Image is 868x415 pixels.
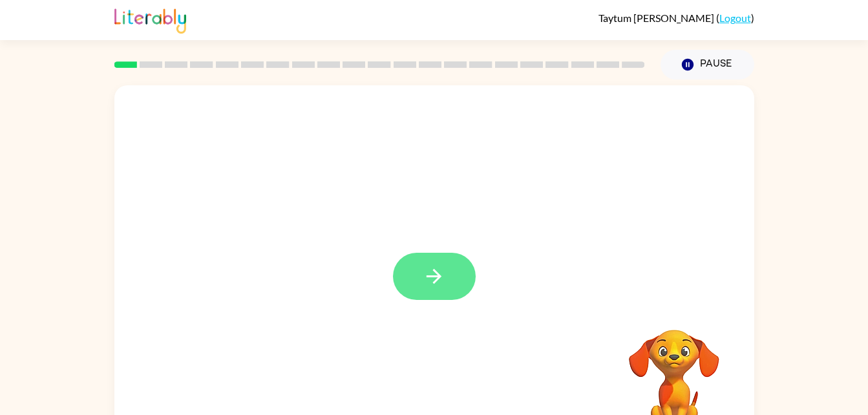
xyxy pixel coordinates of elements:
[719,12,751,24] a: Logout
[661,50,754,80] button: Pause
[598,12,754,24] div: ( )
[114,5,186,34] img: Literably
[598,12,716,24] span: Taytum [PERSON_NAME]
